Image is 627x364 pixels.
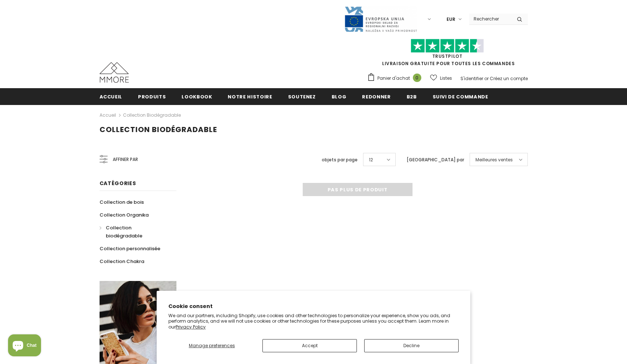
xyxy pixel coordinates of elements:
[433,93,488,100] span: Suivi de commande
[100,258,144,265] span: Collection Chakra
[100,93,123,100] span: Accueil
[460,75,483,82] a: S'identifier
[344,16,417,22] a: Javni Razpis
[344,6,417,33] img: Javni Razpis
[411,39,484,53] img: Faites confiance aux étoiles pilotes
[322,156,358,164] label: objets par page
[123,112,181,118] a: Collection biodégradable
[113,155,138,164] span: Affiner par
[100,242,160,255] a: Collection personnalisée
[106,224,142,239] span: Collection biodégradable
[288,93,316,100] span: soutenez
[168,313,459,330] p: We and our partners, including Shopify, use cookies and other technologies to personalize your ex...
[6,334,43,358] inbox-online-store-chat: Shopify online store chat
[430,72,452,85] a: Listes
[100,211,149,218] span: Collection Organika
[413,74,421,82] span: 0
[228,93,272,100] span: Notre histoire
[100,124,217,135] span: Collection biodégradable
[332,88,347,105] a: Blog
[484,75,489,82] span: or
[362,93,391,100] span: Redonner
[364,339,459,352] button: Decline
[432,53,463,59] a: TrustPilot
[182,93,212,100] span: Lookbook
[469,14,511,24] input: Search Site
[138,93,166,100] span: Produits
[100,245,160,252] span: Collection personnalisée
[100,209,149,221] a: Collection Organika
[228,88,272,105] a: Notre histoire
[332,93,347,100] span: Blog
[100,221,168,242] a: Collection biodégradable
[407,93,417,100] span: B2B
[100,88,123,105] a: Accueil
[377,75,410,82] span: Panier d'achat
[168,303,459,310] h2: Cookie consent
[433,88,488,105] a: Suivi de commande
[100,180,136,187] span: Catégories
[100,255,144,268] a: Collection Chakra
[189,342,235,349] span: Manage preferences
[176,324,206,330] a: Privacy Policy
[367,73,425,84] a: Panier d'achat 0
[475,156,513,164] span: Meilleures ventes
[362,88,391,105] a: Redonner
[367,42,528,67] span: LIVRAISON GRATUITE POUR TOUTES LES COMMANDES
[138,88,166,105] a: Produits
[100,199,144,206] span: Collection de bois
[407,88,417,105] a: B2B
[262,339,357,352] button: Accept
[369,156,373,164] span: 12
[100,111,116,120] a: Accueil
[407,156,464,164] label: [GEOGRAPHIC_DATA] par
[100,62,129,83] img: Cas MMORE
[447,16,455,23] span: EUR
[168,339,255,352] button: Manage preferences
[182,88,212,105] a: Lookbook
[490,75,528,82] a: Créez un compte
[288,88,316,105] a: soutenez
[440,75,452,82] span: Listes
[100,196,144,209] a: Collection de bois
